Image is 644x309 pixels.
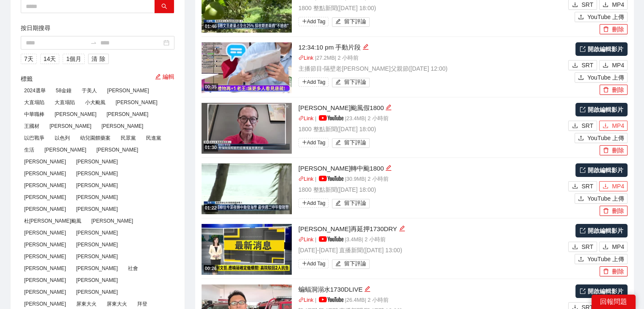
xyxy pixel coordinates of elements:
span: 民進黨 [143,133,165,143]
span: 拜登 [134,299,151,309]
span: YouTube 上傳 [587,254,624,264]
span: edit [364,286,370,292]
img: yt_logo_rgb_light.a676ea31.png [319,297,343,302]
span: [PERSON_NAME] [73,204,122,214]
span: SRT [581,121,593,130]
span: [PERSON_NAME] [41,145,90,154]
button: 7天 [21,54,37,64]
div: 01:30 [204,144,218,151]
span: YouTube 上傳 [587,133,624,143]
span: [PERSON_NAME] [21,193,69,202]
span: link [299,237,304,242]
button: downloadSRT [568,121,597,131]
button: delete刪除 [600,145,627,155]
img: 79f096b0-17ff-4e6b-b3ce-d2772a0dfcd1.jpg [202,42,292,93]
span: export [580,107,586,113]
div: 01:22 [204,204,218,212]
button: uploadYouTube 上傳 [575,133,627,143]
button: downloadSRT [568,242,597,252]
button: delete刪除 [600,206,627,216]
span: MP4 [612,61,624,70]
a: linkLink [299,116,314,121]
div: [PERSON_NAME]颱風假1800 [299,103,567,113]
span: download [572,62,578,69]
span: plus [302,19,307,24]
span: 以巴戰爭 [21,133,48,143]
span: [PERSON_NAME] [21,169,69,178]
span: [PERSON_NAME] [73,169,122,178]
div: 00:35 [204,83,218,91]
span: edit [385,165,392,171]
span: [PERSON_NAME] [98,121,147,131]
span: 杜[PERSON_NAME]颱風 [21,216,85,226]
span: edit [335,19,341,25]
p: 主播節目-隔壁老[PERSON_NAME]父親節 ( [DATE] 12:00 ) [299,64,567,73]
a: 開啟編輯影片 [575,224,627,237]
button: delete刪除 [600,24,627,34]
span: edit [362,44,369,50]
span: download [572,123,578,130]
div: 編輯 [364,284,370,295]
div: 編輯 [385,163,392,174]
span: YouTube 上傳 [587,12,624,22]
span: MP4 [612,242,624,251]
span: download [603,183,608,190]
button: delete刪除 [600,85,627,95]
span: 2024選舉 [21,86,49,95]
button: downloadMP4 [599,181,627,191]
span: search [161,3,167,10]
a: linkLink [299,176,314,182]
button: downloadSRT [568,181,597,191]
span: [PERSON_NAME] [21,181,69,190]
a: linkLink [299,237,314,243]
div: [PERSON_NAME]再延押1730DRY [299,224,567,234]
span: plus [302,140,307,145]
span: 58金鐘 [53,86,75,95]
span: SRT [581,61,593,70]
span: export [580,228,586,234]
p: | | 23.4 MB | 2 小時前 [299,115,567,123]
button: downloadMP4 [599,60,627,70]
img: 9e789802-896d-4f33-bda7-65eb57870868.jpg [202,163,292,214]
img: yt_logo_rgb_light.a676ea31.png [319,115,343,121]
span: link [299,297,304,303]
span: export [580,288,586,294]
span: [PERSON_NAME] [104,86,152,95]
p: 1800 整點新聞 ( [DATE] 18:00 ) [299,3,567,13]
span: SRT [581,182,593,191]
span: [PERSON_NAME] [93,145,142,154]
span: edit [399,225,405,232]
span: upload [578,256,584,263]
img: da837978-0d24-4eb7-8906-074f4dd54921.jpg [202,103,292,154]
a: linkLink [299,297,314,303]
a: 開啟編輯影片 [575,103,627,116]
span: 于美人 [78,86,100,95]
div: 12:34:10 pm 手動片段 [299,42,567,52]
button: uploadYouTube 上傳 [575,72,627,83]
button: downloadSRT [568,60,597,70]
button: edit留下評論 [332,199,370,208]
button: edit留下評論 [332,17,370,27]
span: [PERSON_NAME] [21,240,69,249]
a: 編輯 [155,73,174,80]
div: 編輯 [362,42,369,52]
span: download [572,2,578,8]
span: export [580,167,586,173]
div: 蝙蝠洞溺水1730DLIVE [299,284,567,295]
span: download [572,244,578,251]
button: edit留下評論 [332,259,370,269]
span: 生活 [21,145,38,154]
span: MP4 [612,182,624,191]
span: download [572,183,578,190]
span: link [299,176,304,182]
span: [PERSON_NAME] [21,157,69,166]
span: 社會 [124,264,141,273]
span: upload [578,74,584,81]
p: | 27.2 MB | 2 小時前 [299,54,567,63]
span: download [603,244,608,251]
span: delete [603,208,609,215]
button: 1個月 [63,54,85,64]
span: 屏東大火 [103,299,130,309]
span: 王國材 [21,121,43,131]
button: edit留下評論 [332,138,370,148]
